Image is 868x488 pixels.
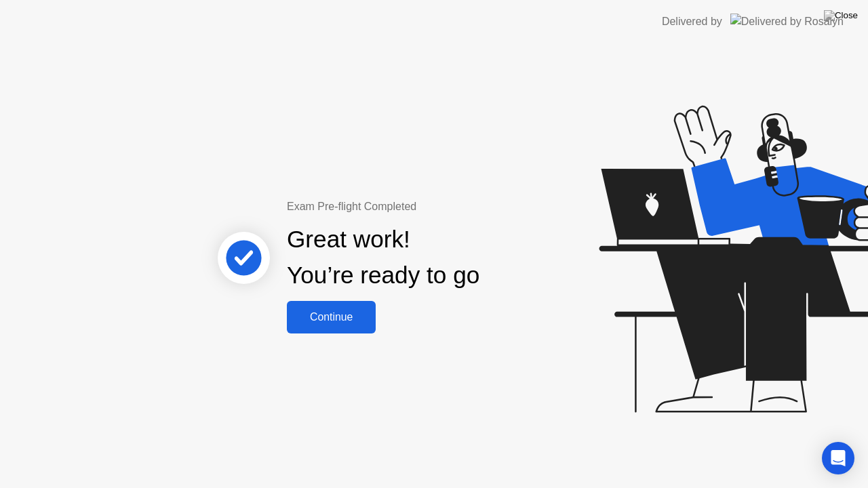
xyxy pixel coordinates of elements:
img: Close [824,10,858,21]
div: Continue [291,311,372,323]
button: Continue [287,301,376,333]
div: Open Intercom Messenger [822,442,854,474]
img: Delivered by Rosalyn [730,14,844,29]
div: Great work! You’re ready to go [287,222,479,293]
div: Exam Pre-flight Completed [287,199,567,215]
div: Delivered by [662,14,722,30]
